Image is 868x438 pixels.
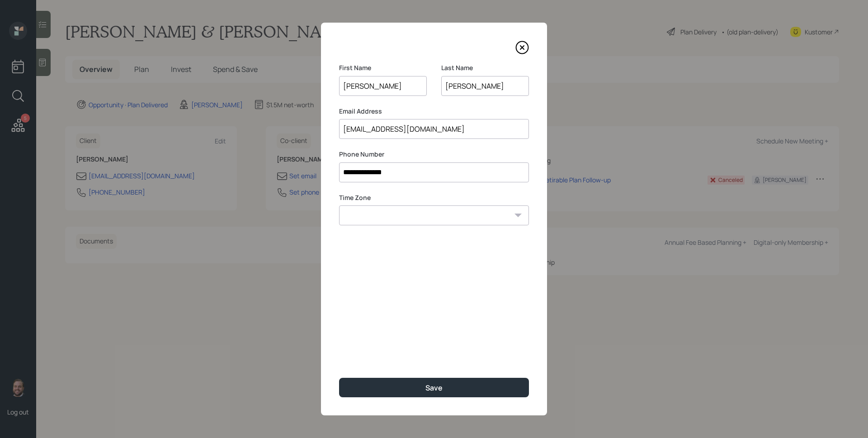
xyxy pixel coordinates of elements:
[339,107,529,116] label: Email Address
[339,378,529,397] button: Save
[441,63,529,72] label: Last Name
[339,150,529,159] label: Phone Number
[339,193,529,202] label: Time Zone
[339,63,427,72] label: First Name
[425,383,443,393] div: Save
